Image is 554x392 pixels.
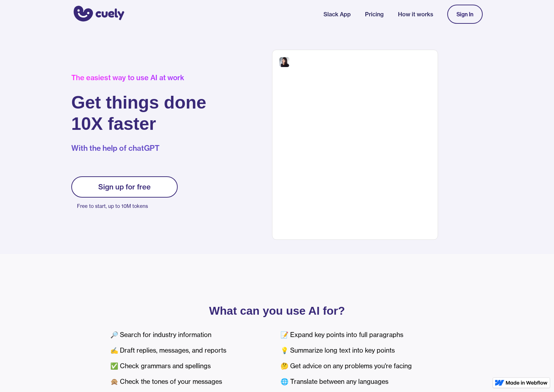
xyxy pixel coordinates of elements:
a: How it works [398,10,433,18]
div: Sign up for free [98,183,151,191]
a: Sign up for free [71,176,178,198]
p: With the help of chatGPT [71,143,206,154]
div: Sign In [456,11,473,17]
a: home [71,1,124,27]
div: 🔎 Search for industry information ✍️ Draft replies, messages, and reports ✅ Check grammars and sp... [110,327,273,390]
img: Made in Webflow [506,381,548,385]
p: What can you use AI for? [110,306,444,316]
h1: Get things done 10X faster [71,92,206,134]
a: Slack App [323,10,351,18]
div: 📝 Expand key points into full paragraphs 💡 Summarize long text into key points 🤔 Get advice on an... [281,327,444,390]
p: Free to start, up to 10M tokens [77,201,178,211]
div: The easiest way to use AI at work [71,73,206,82]
a: Sign In [447,5,483,24]
a: Pricing [365,10,384,18]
